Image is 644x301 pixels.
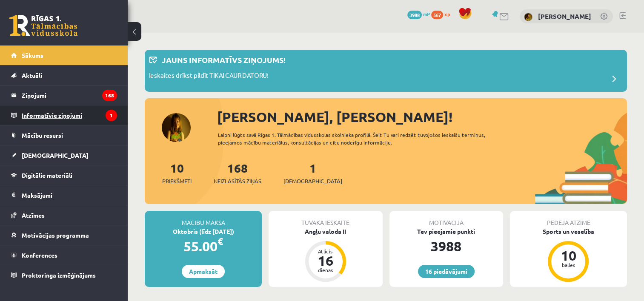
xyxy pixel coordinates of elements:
div: 55.00 [145,236,262,256]
a: Informatīvie ziņojumi1 [11,105,117,125]
a: Jauns informatīvs ziņojums! Ieskaites drīkst pildīt TIKAI CAUR DATORU! [149,54,623,88]
span: Sākums [22,51,43,59]
a: Ziņojumi168 [11,85,117,105]
div: Sports un veselība [510,227,627,236]
div: Tev pieejamie punkti [389,227,503,236]
a: Apmaksāt [182,265,225,278]
a: 10Priekšmeti [162,160,192,185]
div: Angļu valoda II [269,227,382,236]
div: dienas [313,267,338,273]
p: Ieskaites drīkst pildīt TIKAI CAUR DATORU! [149,71,269,82]
span: Aktuāli [22,71,42,79]
legend: Ziņojumi [22,85,117,105]
div: Atlicis [313,249,338,254]
div: 16 [313,254,338,267]
a: Aktuāli [11,65,117,85]
a: 567 xp [431,11,454,17]
a: Sākums [11,45,117,65]
div: balles [555,262,581,267]
span: [DEMOGRAPHIC_DATA] [283,177,342,185]
p: Jauns informatīvs ziņojums! [162,54,286,65]
span: Atzīmes [22,211,45,219]
span: Konferences [22,251,57,259]
span: Mācību resursi [22,131,63,139]
legend: Informatīvie ziņojumi [22,105,117,125]
div: [PERSON_NAME], [PERSON_NAME]! [217,107,627,127]
span: Neizlasītās ziņas [214,177,261,185]
a: 3988 mP [407,11,430,17]
a: Mācību resursi [11,125,117,145]
div: Motivācija [389,211,503,227]
div: 10 [555,249,581,262]
a: Digitālie materiāli [11,165,117,185]
div: 3988 [389,236,503,256]
a: Konferences [11,245,117,265]
div: Mācību maksa [145,211,262,227]
a: Maksājumi [11,185,117,205]
a: 1[DEMOGRAPHIC_DATA] [283,160,342,185]
div: Laipni lūgts savā Rīgas 1. Tālmācības vidusskolas skolnieka profilā. Šeit Tu vari redzēt tuvojošo... [218,131,507,146]
a: 16 piedāvājumi [418,265,475,278]
a: Rīgas 1. Tālmācības vidusskola [9,15,77,36]
a: Sports un veselība 10 balles [510,227,627,283]
i: 168 [102,90,117,101]
span: [DEMOGRAPHIC_DATA] [22,151,89,159]
span: Proktoringa izmēģinājums [22,271,96,279]
span: Motivācijas programma [22,231,89,239]
span: 3988 [407,11,422,19]
span: xp [444,11,450,17]
a: Motivācijas programma [11,225,117,245]
a: [DEMOGRAPHIC_DATA] [11,145,117,165]
a: Atzīmes [11,205,117,225]
i: 1 [106,110,117,121]
a: [PERSON_NAME] [538,12,591,20]
a: 168Neizlasītās ziņas [214,160,261,185]
legend: Maksājumi [22,185,117,205]
span: Priekšmeti [162,177,192,185]
div: Tuvākā ieskaite [269,211,382,227]
div: Oktobris (līdz [DATE]) [145,227,262,236]
div: Pēdējā atzīme [510,211,627,227]
span: Digitālie materiāli [22,171,72,179]
a: Proktoringa izmēģinājums [11,265,117,285]
img: Loreta Zajaca [524,13,532,21]
span: € [218,235,223,247]
span: 567 [431,11,443,19]
span: mP [423,11,430,17]
a: Angļu valoda II Atlicis 16 dienas [269,227,382,283]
